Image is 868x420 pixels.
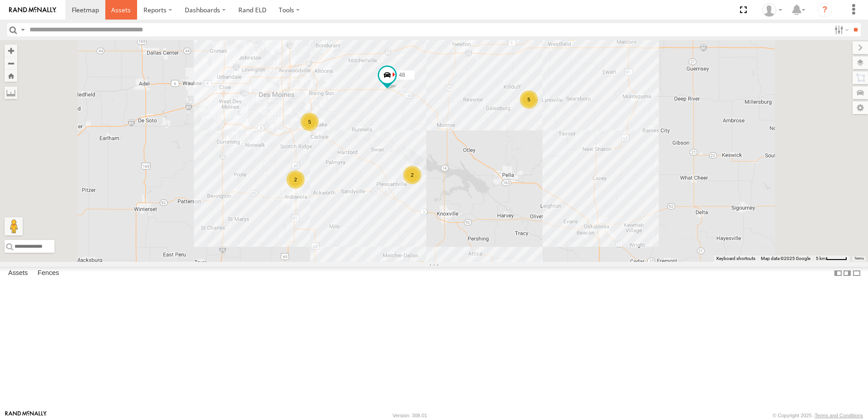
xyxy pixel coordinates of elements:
label: Map Settings [853,101,868,114]
img: rand-logo.svg [9,7,56,13]
div: 2 [413,261,431,280]
div: © Copyright 2025 - [773,413,863,418]
div: 5 [301,113,319,131]
label: Dock Summary Table to the Left [833,267,843,280]
a: Terms and Conditions [815,413,863,418]
button: Map Scale: 5 km per 43 pixels [813,255,850,262]
button: Zoom Home [5,70,17,82]
div: Tim Zylstra [759,3,785,17]
label: Fences [33,267,64,280]
button: Zoom out [5,57,17,70]
label: Search Query [19,23,26,36]
a: Terms (opens in new tab) [854,257,864,260]
button: Zoom in [5,45,17,57]
label: Assets [4,267,32,280]
div: 5 [520,90,538,109]
label: Dock Summary Table to the Right [843,267,852,280]
button: Drag Pegman onto the map to open Street View [5,217,23,235]
span: 5 km [816,256,826,261]
label: Measure [5,86,17,99]
label: Search Filter Options [831,23,850,36]
button: Keyboard shortcuts [716,255,755,262]
span: 48 [399,72,405,78]
div: Version: 308.01 [393,413,427,418]
div: 2 [286,170,305,189]
div: 2 [403,166,421,184]
label: Hide Summary Table [852,267,861,280]
i: ? [818,3,832,17]
a: Visit our Website [5,411,47,420]
span: Map data ©2025 Google [761,256,810,261]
